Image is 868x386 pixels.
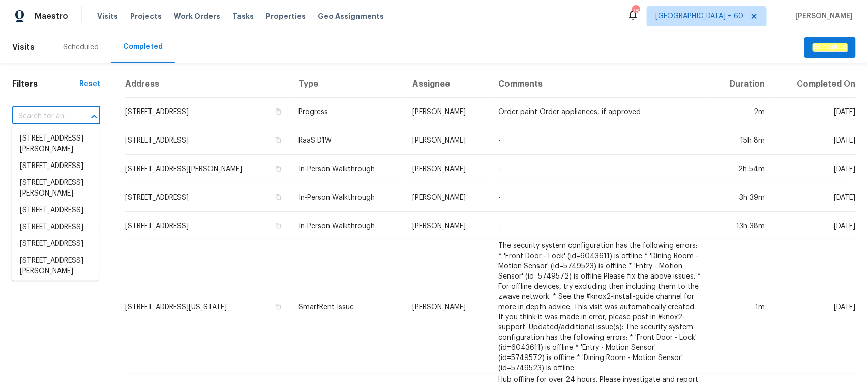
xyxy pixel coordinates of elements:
[291,155,405,183] td: In-Person Walkthrough
[266,11,306,21] span: Properties
[125,98,291,126] td: [STREET_ADDRESS]
[35,11,68,21] span: Maestro
[291,98,405,126] td: Progress
[125,212,291,240] td: [STREET_ADDRESS]
[710,98,773,126] td: 2m
[710,240,773,374] td: 1m
[491,126,710,155] td: -
[274,107,283,116] button: Copy Address
[12,175,99,202] li: [STREET_ADDRESS][PERSON_NAME]
[12,158,99,175] li: [STREET_ADDRESS]
[274,192,283,202] button: Copy Address
[491,155,710,183] td: -
[405,71,491,98] th: Assignee
[125,71,291,98] th: Address
[405,155,491,183] td: [PERSON_NAME]
[710,155,773,183] td: 2h 54m
[12,36,35,59] span: Visits
[773,183,856,212] td: [DATE]
[125,126,291,155] td: [STREET_ADDRESS]
[405,240,491,374] td: [PERSON_NAME]
[318,11,384,21] span: Geo Assignments
[130,11,162,21] span: Projects
[12,236,99,253] li: [STREET_ADDRESS]
[710,183,773,212] td: 3h 39m
[291,240,405,374] td: SmartRent Issue
[87,109,101,124] button: Close
[63,42,99,52] div: Scheduled
[274,135,283,145] button: Copy Address
[710,71,773,98] th: Duration
[97,11,118,21] span: Visits
[791,11,853,21] span: [PERSON_NAME]
[174,11,220,21] span: Work Orders
[12,130,99,158] li: [STREET_ADDRESS][PERSON_NAME]
[491,212,710,240] td: -
[291,126,405,155] td: RaaS D1W
[773,155,856,183] td: [DATE]
[123,42,163,52] div: Completed
[773,71,856,98] th: Completed On
[655,11,743,21] span: [GEOGRAPHIC_DATA] + 60
[125,183,291,212] td: [STREET_ADDRESS]
[405,126,491,155] td: [PERSON_NAME]
[274,302,283,311] button: Copy Address
[12,79,79,89] h1: Filters
[12,219,99,236] li: [STREET_ADDRESS]
[291,71,405,98] th: Type
[710,126,773,155] td: 15h 8m
[491,240,710,374] td: The security system configuration has the following errors: * 'Front Door - Lock' (id=6043611) is...
[12,108,72,124] input: Search for an address...
[79,79,100,89] div: Reset
[632,6,639,16] div: 781
[405,212,491,240] td: [PERSON_NAME]
[491,98,710,126] td: Order paint Order appliances, if approved
[274,164,283,173] button: Copy Address
[12,202,99,219] li: [STREET_ADDRESS]
[405,183,491,212] td: [PERSON_NAME]
[773,240,856,374] td: [DATE]
[12,253,99,280] li: [STREET_ADDRESS][PERSON_NAME]
[491,71,710,98] th: Comments
[274,221,283,230] button: Copy Address
[804,37,856,58] button: Schedule
[813,43,848,51] em: Schedule
[291,212,405,240] td: In-Person Walkthrough
[405,98,491,126] td: [PERSON_NAME]
[12,280,99,297] li: [STREET_ADDRESS]
[773,212,856,240] td: [DATE]
[773,126,856,155] td: [DATE]
[491,183,710,212] td: -
[232,13,254,20] span: Tasks
[291,183,405,212] td: In-Person Walkthrough
[773,98,856,126] td: [DATE]
[710,212,773,240] td: 13h 38m
[125,155,291,183] td: [STREET_ADDRESS][PERSON_NAME]
[125,240,291,374] td: [STREET_ADDRESS][US_STATE]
